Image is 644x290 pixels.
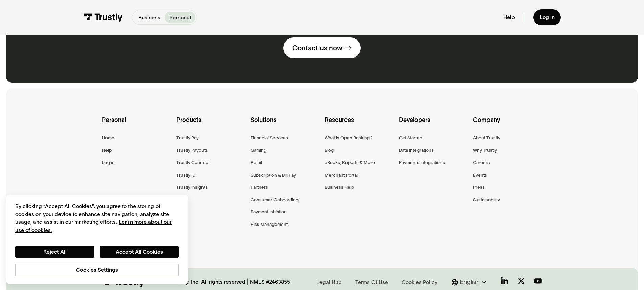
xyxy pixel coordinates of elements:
a: Why Trustly [473,146,497,154]
div: Log in [540,14,555,21]
div: Cookies Policy [402,279,437,286]
a: Help [503,14,515,21]
img: Trustly Logo [83,13,123,22]
div: Contact us now [292,44,342,52]
a: Partners [251,183,268,191]
a: Trustly Pay [176,134,199,142]
a: Trustly ID [176,171,195,179]
a: Business Help [325,183,354,191]
a: Contact us now [283,37,361,58]
a: Gaming [251,146,266,154]
div: Company [473,115,542,134]
a: Risk Management [251,220,288,228]
div: Terms Of Use [355,279,388,286]
div: Resources [325,115,393,134]
p: Business [138,14,160,22]
div: Personal [102,115,171,134]
div: Products [176,115,245,134]
a: eBooks, Reports & More [325,159,375,166]
a: Events [473,171,487,179]
a: Legal Hub [314,277,344,287]
div: Cookie banner [6,195,188,284]
a: Sustainability [473,196,500,204]
a: Data Integrations [399,146,434,154]
a: Trustly Payouts [176,146,208,154]
button: Reject All [15,246,94,258]
a: Payment Initiation [251,208,287,216]
div: By clicking “Accept All Cookies”, you agree to the storing of cookies on your device to enhance s... [15,202,179,234]
button: Cookies Settings [15,264,179,276]
a: Home [102,134,114,142]
a: Payments Integrations [399,159,445,166]
div: English [452,278,489,287]
a: Trustly Connect [176,159,210,166]
a: Log in [102,159,115,166]
p: Personal [169,14,191,22]
div: Solutions [251,115,319,134]
a: Careers [473,159,490,166]
div: Developers [399,115,468,134]
a: Terms Of Use [353,277,390,287]
a: Press [473,183,485,191]
a: About Trustly [473,134,500,142]
button: Accept All Cookies [100,246,179,258]
div: English [460,278,480,287]
a: Blog [325,146,334,154]
a: Financial Services [251,134,288,142]
a: What is Open Banking? [325,134,372,142]
div: NMLS #2463855 [250,279,290,285]
a: Subscription & Bill Pay [251,171,296,179]
a: Merchant Portal [325,171,358,179]
a: Retail [251,159,262,166]
a: Cookies Policy [399,277,439,287]
a: Trustly Insights [176,183,208,191]
a: Help [102,146,112,154]
a: Get Started [399,134,422,142]
div: Privacy [15,202,179,276]
a: Business [134,12,165,23]
a: Consumer Onboarding [251,196,299,204]
a: Personal [165,12,195,23]
div: Legal Hub [316,279,342,286]
a: Log in [533,9,561,25]
div: © 2025 Trustly, Inc. All rights reserved [153,279,245,285]
div: | [247,278,248,287]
